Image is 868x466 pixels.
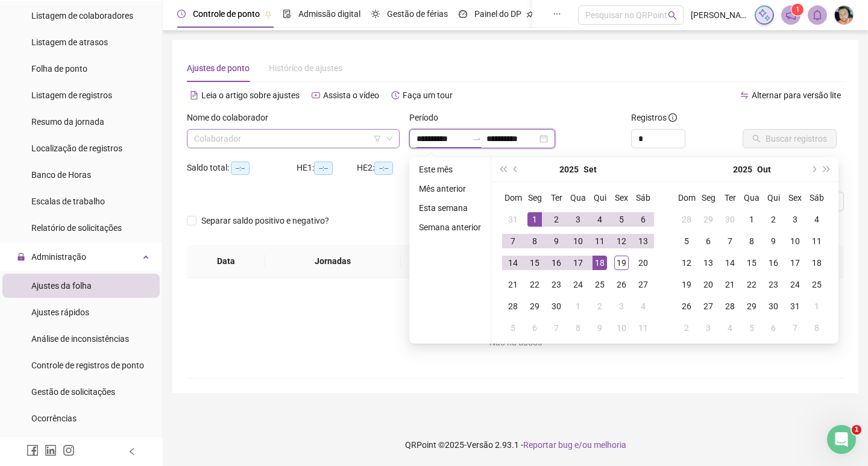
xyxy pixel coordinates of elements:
[567,295,589,317] td: 2025-10-01
[27,444,39,456] span: facebook
[414,201,486,215] li: Esta semana
[733,157,752,181] button: year panel
[632,230,654,252] td: 2025-09-13
[526,11,533,18] span: pushpin
[546,295,567,317] td: 2025-09-30
[719,187,741,209] th: Ter
[527,212,542,227] div: 1
[496,157,509,181] button: super-prev-year
[63,444,75,456] span: instagram
[31,37,108,47] span: Listagem de atrasos
[201,336,829,349] div: Não há dados
[636,256,650,270] div: 20
[820,157,834,181] button: super-next-year
[719,252,741,274] td: 2025-10-14
[719,295,741,317] td: 2025-10-28
[788,212,802,227] div: 3
[589,295,611,317] td: 2025-10-02
[128,447,136,456] span: left
[806,209,828,230] td: 2025-10-04
[676,209,697,230] td: 2025-09-28
[614,321,629,335] div: 10
[571,299,585,313] div: 1
[758,8,771,22] img: sparkle-icon.fc2bf0ac1784a2077858766a79e2daf3.svg
[701,234,715,248] div: 6
[723,277,737,292] div: 21
[589,187,611,209] th: Qui
[265,245,401,278] th: Jornadas
[553,10,561,18] span: ellipsis
[297,161,357,175] div: HE 1:
[593,256,607,270] div: 18
[701,277,715,292] div: 20
[766,321,781,335] div: 6
[788,234,802,248] div: 10
[611,252,632,274] td: 2025-09-19
[806,274,828,295] td: 2025-10-25
[187,161,297,175] div: Saldo total:
[807,157,820,181] button: next-year
[614,277,629,292] div: 26
[676,252,697,274] td: 2025-10-12
[506,277,520,292] div: 21
[323,90,379,100] span: Assista o vídeo
[852,425,861,435] span: 1
[546,230,567,252] td: 2025-09-09
[314,162,333,175] span: --:--
[806,317,828,339] td: 2025-11-08
[784,317,806,339] td: 2025-11-07
[784,252,806,274] td: 2025-10-17
[611,274,632,295] td: 2025-09-26
[571,234,585,248] div: 10
[631,111,677,124] span: Registros
[524,317,546,339] td: 2025-10-06
[676,295,697,317] td: 2025-10-26
[403,90,453,100] span: Faça um tour
[614,212,629,227] div: 5
[549,277,564,292] div: 23
[31,64,87,74] span: Folha de ponto
[766,212,781,227] div: 2
[589,209,611,230] td: 2025-09-04
[231,162,250,175] span: --:--
[810,212,824,227] div: 4
[614,299,629,313] div: 3
[757,157,771,181] button: month panel
[527,234,542,248] div: 8
[401,245,485,278] th: Entrada 1
[409,111,446,124] label: Período
[766,299,781,313] div: 30
[506,234,520,248] div: 7
[676,187,697,209] th: Dom
[45,444,57,456] span: linkedin
[810,277,824,292] div: 25
[583,157,597,181] button: month panel
[784,187,806,209] th: Sex
[31,143,122,153] span: Localização de registros
[697,230,719,252] td: 2025-10-06
[740,91,749,99] span: swap
[31,197,105,206] span: Escalas de trabalho
[611,230,632,252] td: 2025-09-12
[763,317,784,339] td: 2025-11-06
[283,10,291,18] span: file-done
[806,230,828,252] td: 2025-10-11
[386,135,393,142] span: down
[472,134,482,143] span: swap-right
[788,277,802,292] div: 24
[701,212,715,227] div: 29
[676,274,697,295] td: 2025-10-19
[744,277,759,292] div: 22
[632,252,654,274] td: 2025-09-20
[744,212,759,227] div: 1
[636,321,650,335] div: 11
[593,277,607,292] div: 25
[589,274,611,295] td: 2025-09-25
[701,321,715,335] div: 3
[744,321,759,335] div: 5
[527,256,542,270] div: 15
[506,321,520,335] div: 5
[785,10,796,20] span: notification
[697,209,719,230] td: 2025-09-29
[763,187,784,209] th: Qui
